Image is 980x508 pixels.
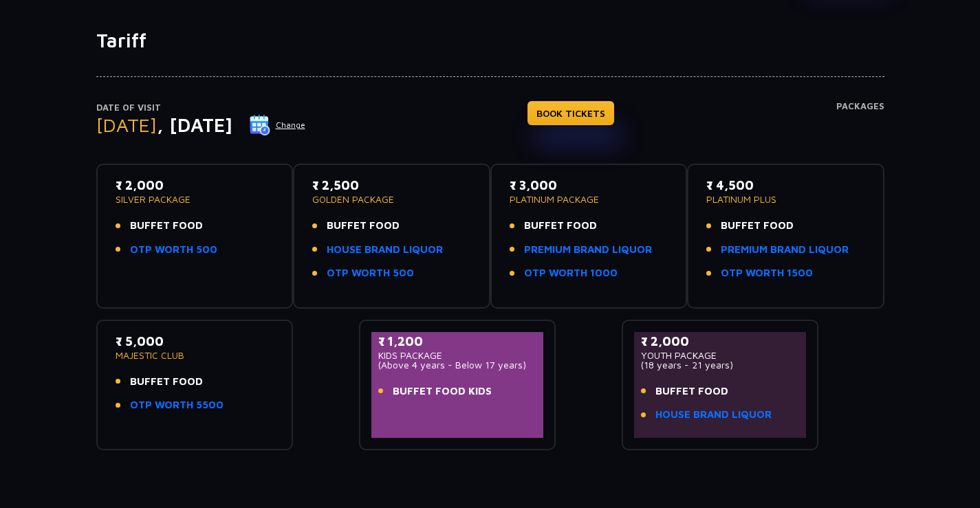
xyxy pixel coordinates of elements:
p: SILVER PACKAGE [116,195,274,204]
span: , [DATE] [157,113,232,136]
span: BUFFET FOOD [130,218,203,234]
p: GOLDEN PACKAGE [312,195,471,204]
p: ₹ 5,000 [116,332,274,351]
span: BUFFET FOOD [655,384,728,399]
a: PREMIUM BRAND LIQUOR [524,242,652,258]
p: ₹ 1,200 [378,332,537,351]
p: KIDS PACKAGE [378,351,537,360]
p: MAJESTIC CLUB [116,351,274,360]
p: (18 years - 21 years) [641,360,800,370]
a: OTP WORTH 500 [130,242,217,258]
span: BUFFET FOOD KIDS [393,384,492,399]
span: [DATE] [96,113,157,136]
p: ₹ 2,000 [641,332,800,351]
p: PLATINUM PACKAGE [510,195,668,204]
span: BUFFET FOOD [130,374,203,390]
p: ₹ 4,500 [706,176,865,195]
span: BUFFET FOOD [327,218,400,234]
a: PREMIUM BRAND LIQUOR [721,242,849,258]
p: Date of Visit [96,101,306,115]
p: ₹ 2,500 [312,176,471,195]
span: BUFFET FOOD [721,218,794,234]
a: OTP WORTH 1000 [524,265,618,281]
p: PLATINUM PLUS [706,195,865,204]
p: ₹ 3,000 [510,176,668,195]
h1: Tariff [96,29,884,52]
p: (Above 4 years - Below 17 years) [378,360,537,370]
span: BUFFET FOOD [524,218,597,234]
a: HOUSE BRAND LIQUOR [655,407,772,423]
h4: Packages [836,101,884,151]
button: Change [249,114,306,136]
a: OTP WORTH 500 [327,265,414,281]
a: OTP WORTH 5500 [130,397,224,413]
p: ₹ 2,000 [116,176,274,195]
a: HOUSE BRAND LIQUOR [327,242,443,258]
p: YOUTH PACKAGE [641,351,800,360]
a: OTP WORTH 1500 [721,265,813,281]
a: BOOK TICKETS [527,101,614,125]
